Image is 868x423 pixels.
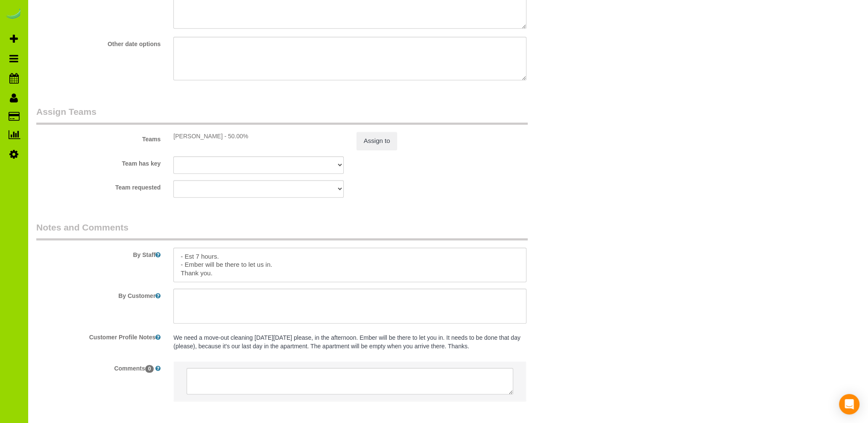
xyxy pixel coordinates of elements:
[36,221,528,240] legend: Notes and Comments
[173,132,343,140] div: [PERSON_NAME] - 50.00%
[36,105,528,125] legend: Assign Teams
[173,333,526,350] pre: We need a move-out cleaning [DATE][DATE] please, in the afternoon. Ember will be there to let you...
[145,365,154,373] span: 0
[357,132,397,150] button: Assign to
[5,9,22,20] img: Automaid Logo
[30,289,167,300] label: By Customer
[30,330,167,341] label: Customer Profile Notes
[839,394,859,414] div: Open Intercom Messenger
[30,361,167,373] label: Comments
[30,132,167,143] label: Teams
[30,180,167,192] label: Team requested
[30,248,167,259] label: By Staff
[30,37,167,48] label: Other date options
[30,156,167,168] label: Team has key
